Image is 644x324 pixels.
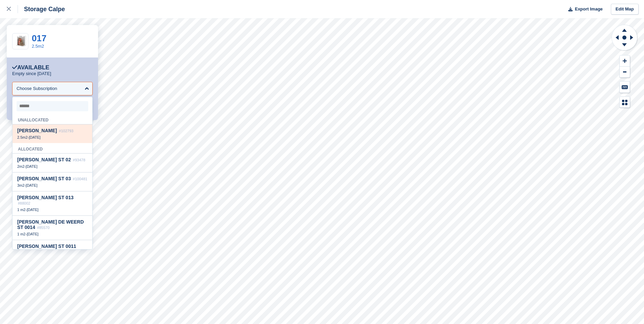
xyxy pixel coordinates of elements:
[17,135,88,140] div: -
[18,5,65,13] div: Storage Calpe
[575,6,602,13] span: Export Image
[620,67,630,78] button: Zoom Out
[17,207,88,212] div: -
[17,232,88,236] div: -
[37,226,50,230] span: #85570
[17,164,88,169] div: -
[17,219,84,230] span: [PERSON_NAME] DE WEERD ST 0014
[564,4,603,15] button: Export Image
[59,129,73,133] span: #102793
[611,4,639,15] a: Edit Map
[620,55,630,67] button: Zoom In
[17,135,28,139] span: 2.5m2
[73,177,88,181] span: #100481
[17,164,24,168] span: 2m2
[73,158,86,162] span: #93478
[12,64,49,71] div: Available
[27,208,39,212] span: [DATE]
[26,164,38,168] span: [DATE]
[32,44,44,49] a: 2.5m2
[18,201,30,205] span: #88002
[17,183,24,187] span: 3m2
[620,82,630,93] button: Keyboard Shortcuts
[29,135,41,139] span: [DATE]
[17,244,76,249] span: [PERSON_NAME] ST 0011
[13,36,28,47] img: STORAGE%20CALPE%20UNIT%202.5%20m2.jpg
[32,33,46,43] a: 017
[17,176,71,181] span: [PERSON_NAME] ST 03
[13,114,92,124] div: Unallocated
[13,143,92,154] div: Allocated
[17,232,25,236] span: 1 m2
[17,85,57,92] div: Choose Subscription
[26,183,38,187] span: [DATE]
[12,71,51,76] p: Empty since [DATE]
[17,183,88,188] div: -
[17,195,73,200] span: [PERSON_NAME] ST 013
[27,232,39,236] span: [DATE]
[17,208,25,212] span: 1 m2
[17,157,71,162] span: [PERSON_NAME] ST 02
[17,128,57,133] span: [PERSON_NAME]
[620,97,630,108] button: Map Legend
